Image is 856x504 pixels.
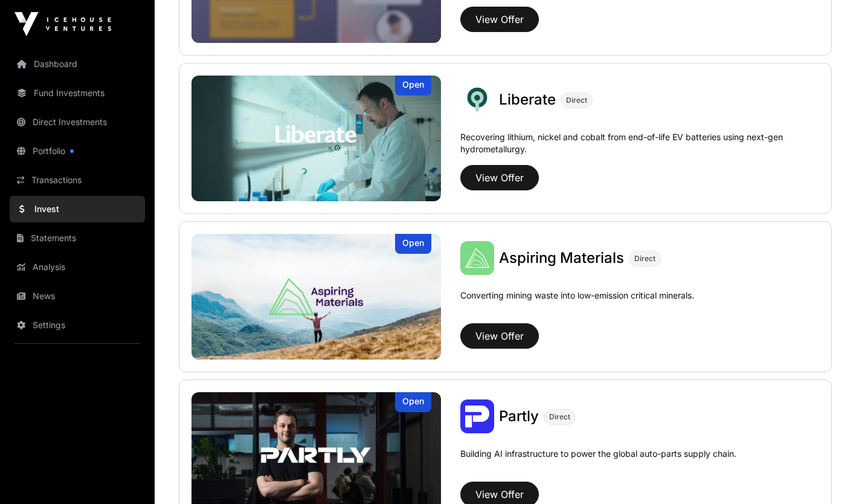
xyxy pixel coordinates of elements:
div: Open [395,234,431,254]
a: Fund Investments [10,80,145,106]
img: Partly [460,399,494,433]
a: Statements [10,225,145,251]
a: News [10,283,145,309]
img: Aspiring Materials [460,241,494,275]
span: Liberate [499,91,556,108]
span: Direct [549,412,570,422]
a: Transactions [10,167,145,193]
p: Recovering lithium, nickel and cobalt from end-of-life EV batteries using next-gen hydrometallurgy. [460,131,819,160]
span: Direct [634,254,655,263]
span: Aspiring Materials [499,249,624,267]
a: Direct Investments [10,109,145,135]
div: Open [395,76,431,95]
button: View Offer [460,323,539,349]
a: Portfolio [10,138,145,164]
img: Aspiring Materials [191,234,441,360]
p: Converting mining waste into low-emission critical minerals. [460,289,694,318]
a: Dashboard [10,51,145,77]
img: Liberate [191,76,441,201]
a: Settings [10,312,145,338]
iframe: Chat Widget [796,446,856,504]
span: Partly [499,407,539,425]
span: Direct [566,95,587,105]
img: Icehouse Ventures Logo [14,12,111,36]
button: View Offer [460,165,539,190]
a: Partly [499,407,539,426]
div: Open [395,392,431,412]
a: Aspiring Materials [499,248,624,268]
a: Invest [10,196,145,222]
a: Aspiring MaterialsOpen [191,234,441,360]
a: LiberateOpen [191,76,441,201]
a: Liberate [499,90,556,109]
p: Building AI infrastructure to power the global auto-parts supply chain. [460,448,736,477]
img: Liberate [460,83,494,117]
a: Analysis [10,254,145,280]
button: View Offer [460,7,539,32]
